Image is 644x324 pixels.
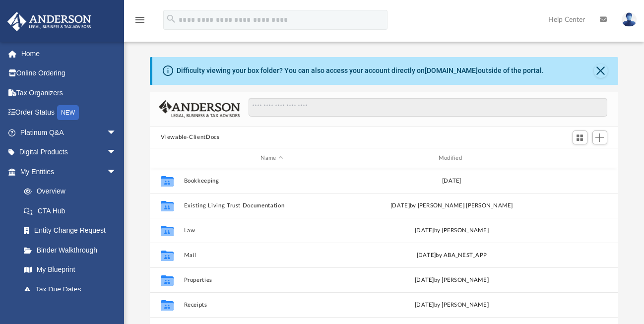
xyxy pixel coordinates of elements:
a: Home [7,44,131,64]
div: id [154,154,179,163]
button: Properties [184,277,360,283]
div: [DATE] by [PERSON_NAME] [PERSON_NAME] [364,201,540,210]
a: Binder Walkthrough [14,240,131,260]
button: Viewable-ClientDocs [161,133,219,142]
button: Mail [184,252,360,259]
a: Overview [14,182,131,201]
img: User Pic [622,12,637,27]
a: Order StatusNEW [7,103,131,123]
button: Bookkeeping [184,178,360,184]
a: Platinum Q&Aarrow_drop_down [7,123,131,142]
a: Tax Organizers [7,83,131,103]
button: Receipts [184,302,360,308]
div: [DATE] by [PERSON_NAME] [364,276,540,285]
a: CTA Hub [14,201,131,221]
a: Online Ordering [7,64,131,83]
span: arrow_drop_down [107,142,127,163]
div: id [544,154,614,163]
div: by [PERSON_NAME] [364,226,540,235]
button: Existing Living Trust Documentation [184,202,360,209]
button: Add [592,130,607,144]
div: NEW [57,105,79,120]
div: Difficulty viewing your box folder? You can also access your account directly on outside of the p... [177,65,544,76]
img: Anderson Advisors Platinum Portal [4,12,94,31]
a: Entity Change Request [14,221,131,241]
div: Name [184,154,360,163]
a: Tax Due Dates [14,279,131,299]
button: Switch to Grid View [573,130,587,144]
button: Law [184,227,360,234]
div: [DATE] by [PERSON_NAME] [364,301,540,310]
span: [DATE] [415,228,434,233]
a: [DOMAIN_NAME] [425,66,478,74]
div: [DATE] [364,177,540,186]
i: menu [134,14,146,26]
a: Digital Productsarrow_drop_down [7,142,131,162]
div: Modified [364,154,540,163]
input: Search files and folders [249,98,607,117]
a: My Blueprint [14,260,127,280]
button: Close [594,64,608,78]
a: menu [134,19,146,26]
a: My Entitiesarrow_drop_down [7,162,131,182]
span: arrow_drop_down [107,162,127,182]
i: search [166,13,177,24]
div: [DATE] by ABA_NEST_APP [364,251,540,260]
span: arrow_drop_down [107,123,127,143]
